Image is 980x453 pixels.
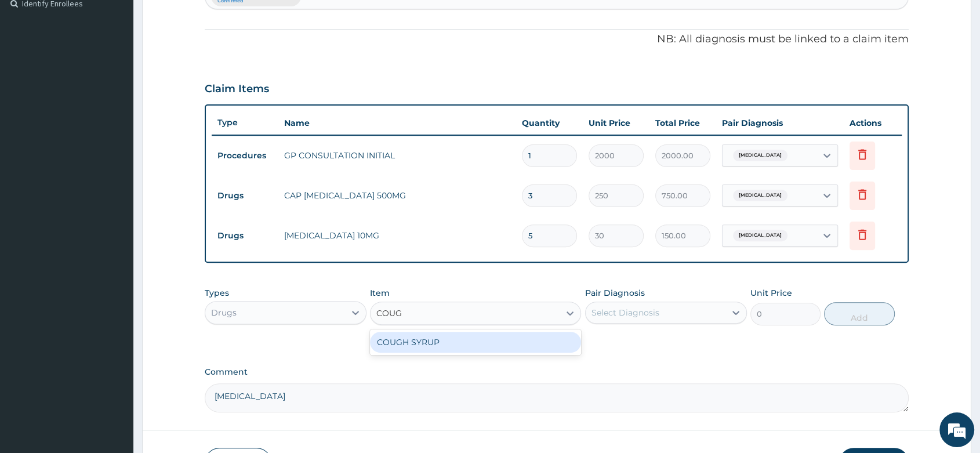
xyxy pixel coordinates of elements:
div: Chat with us now [60,65,195,80]
td: Drugs [212,185,278,206]
label: Types [205,288,229,298]
label: Item [370,287,390,299]
span: [MEDICAL_DATA] [733,150,787,161]
th: Unit Price [583,111,649,135]
span: [MEDICAL_DATA] [733,230,787,241]
td: Drugs [212,225,278,247]
textarea: Type your message and hit 'Enter' [6,317,221,357]
img: d_794563401_company_1708531726252_794563401 [21,58,47,87]
div: Select Diagnosis [591,307,659,318]
p: NB: All diagnosis must be linked to a claim item [205,32,909,47]
label: Pair Diagnosis [585,287,645,299]
td: [MEDICAL_DATA] 10MG [278,224,516,247]
td: GP CONSULTATION INITIAL [278,144,516,167]
span: We're online! [67,146,160,263]
h3: Claim Items [205,83,269,96]
label: Unit Price [750,287,792,299]
th: Type [212,112,278,133]
button: Add [824,302,894,325]
th: Name [278,111,516,135]
th: Actions [844,111,902,135]
div: Minimize live chat window [190,6,218,34]
span: [MEDICAL_DATA] [733,190,787,201]
th: Total Price [649,111,716,135]
label: Comment [205,367,909,377]
th: Quantity [516,111,583,135]
td: CAP [MEDICAL_DATA] 500MG [278,184,516,207]
th: Pair Diagnosis [716,111,844,135]
div: COUGH SYRUP [370,332,581,353]
div: Drugs [211,307,237,318]
td: Procedures [212,145,278,166]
